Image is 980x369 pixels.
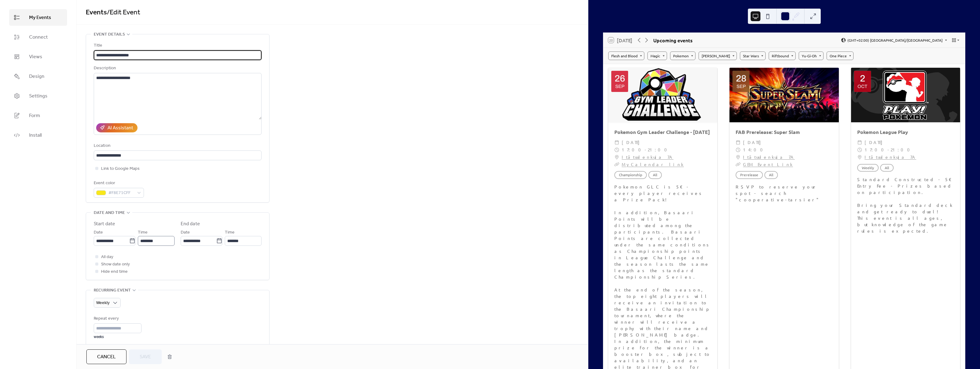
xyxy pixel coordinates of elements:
span: / Edit Event [107,6,140,19]
span: Install [29,132,42,139]
div: ​ [736,154,741,161]
span: Date [181,229,190,236]
span: Date [94,229,103,236]
span: 17:00 [622,146,645,154]
div: End date [181,220,200,228]
span: Cancel [97,353,116,361]
div: AI Assistant [107,124,133,132]
span: (GMT+02:00) [GEOGRAPHIC_DATA]/[GEOGRAPHIC_DATA] [847,38,943,42]
span: [DATE] [622,139,643,146]
a: Views [9,48,67,65]
span: Recurring event [94,287,131,294]
a: Itätuulenkuja 7A [622,154,673,161]
span: Connect [29,34,48,41]
div: Start date [94,220,115,228]
span: My Events [29,14,51,21]
div: 26 [615,74,625,83]
span: [DATE] [865,139,886,146]
a: Connect [9,29,67,45]
span: [DATE] [743,139,764,146]
a: Itätuulenkuja 7A [865,154,916,161]
a: Install [9,127,67,143]
div: Title [94,42,260,49]
a: GEM Event Link [743,162,793,167]
div: 28 [736,74,746,83]
span: All day [101,253,113,261]
a: Settings [9,88,67,104]
div: RSVP to reserve your spot - search "cooperative-tarsier" [729,184,839,203]
span: Link to Google Maps [101,165,140,173]
a: Events [86,6,107,19]
div: ​ [857,139,862,146]
div: Oct [858,84,867,89]
a: Pokemon Gym Leader Challenge - [DATE] [614,129,710,135]
span: Design [29,73,44,80]
div: ​ [736,139,741,146]
div: Repeat every [94,315,140,322]
div: weeks [94,334,141,339]
span: Time [225,229,235,236]
span: Show date only [101,261,130,268]
div: 2 [860,74,865,83]
span: 17:00 [865,146,888,154]
div: ​ [736,161,741,168]
span: Hide end time [101,268,128,276]
div: Upcoming events [653,36,692,44]
div: Standard Constructed - 5€ Entry Fee - Prizes based on participation. Bring your Standard deck and... [851,176,960,234]
span: - [888,146,891,154]
span: Form [29,112,40,120]
span: 21:00 [891,146,914,154]
span: Date and time [94,209,125,217]
div: Pokemon League Play [851,128,960,136]
a: Itätuulenkuja 7A [743,154,795,161]
a: MyCalendar link [622,162,684,167]
div: Description [94,65,260,72]
div: ​ [614,139,619,146]
div: ​ [736,146,741,154]
a: Form [9,107,67,124]
div: Event color [94,180,143,187]
span: Settings [29,93,47,100]
a: My Events [9,9,67,26]
div: ​ [857,154,862,161]
div: ​ [614,154,619,161]
a: Design [9,68,67,85]
div: Location [94,142,260,150]
div: ​ [614,146,619,154]
button: AI Assistant [96,123,138,132]
span: 21:00 [648,146,671,154]
span: Weekly [96,299,110,307]
div: ​ [614,161,619,168]
div: Sep [615,84,624,89]
a: FAB Prerelease: Super Slam [736,129,800,135]
button: Cancel [86,349,126,364]
div: Sep [737,84,746,89]
span: Event details [94,31,125,38]
div: ​ [857,146,862,154]
span: Time [138,229,148,236]
span: 14:00 [743,146,767,154]
span: #F8E71CFF [108,189,134,197]
span: Views [29,53,42,61]
span: - [645,146,648,154]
